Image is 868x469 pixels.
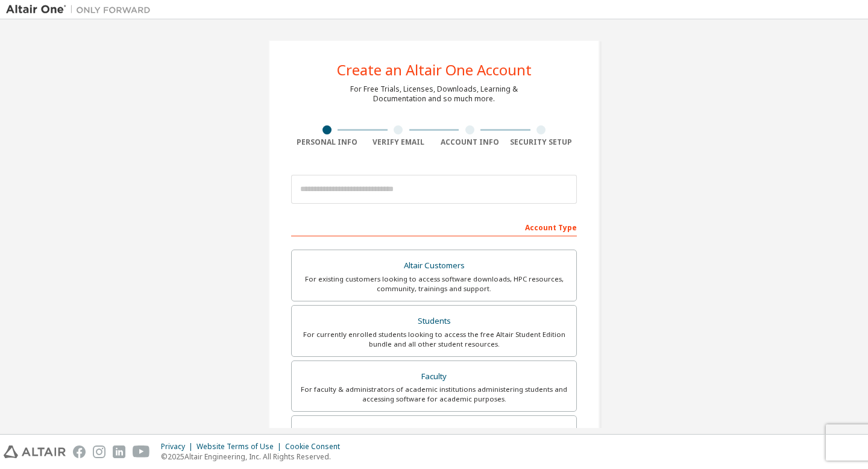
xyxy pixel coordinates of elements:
[93,445,105,458] img: instagram.svg
[161,452,347,462] p: © 2025 Altair Engineering, Inc. All Rights Reserved.
[337,63,532,77] div: Create an Altair One Account
[291,137,363,147] div: Personal Info
[350,84,518,104] div: For Free Trials, Licenses, Downloads, Learning & Documentation and so much more.
[73,445,86,458] img: facebook.svg
[363,137,435,147] div: Verify Email
[291,217,577,236] div: Account Type
[299,274,569,294] div: For existing customers looking to access software downloads, HPC resources, community, trainings ...
[161,442,197,452] div: Privacy
[299,385,569,404] div: For faculty & administrators of academic institutions administering students and accessing softwa...
[113,445,125,458] img: linkedin.svg
[299,257,569,274] div: Altair Customers
[299,423,569,440] div: Everyone else
[197,442,285,452] div: Website Terms of Use
[6,4,157,16] img: Altair One
[299,330,569,349] div: For currently enrolled students looking to access the free Altair Student Edition bundle and all ...
[299,368,569,385] div: Faculty
[434,137,506,147] div: Account Info
[133,445,150,458] img: youtube.svg
[4,445,66,458] img: altair_logo.svg
[506,137,577,147] div: Security Setup
[285,442,347,452] div: Cookie Consent
[299,313,569,330] div: Students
